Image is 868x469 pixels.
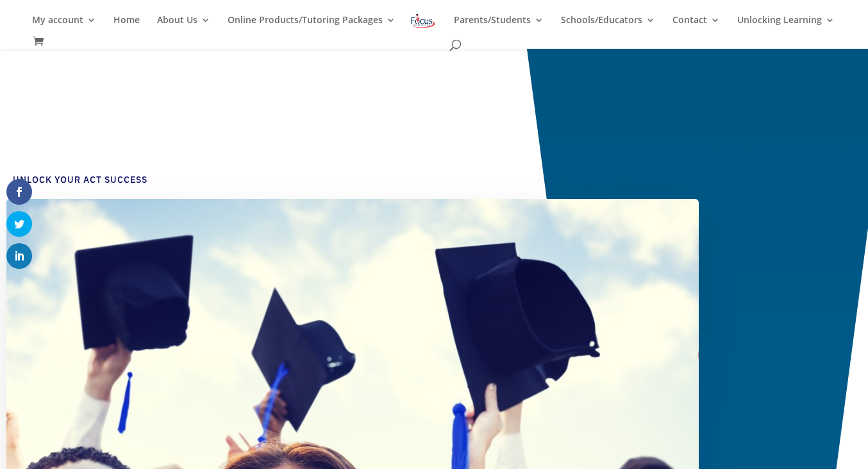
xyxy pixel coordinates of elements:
h4: Unlock Your ACT Success [13,174,680,193]
a: Schools/Educators [561,15,655,37]
a: Online Products/Tutoring Packages [228,15,396,37]
a: Contact [672,15,720,37]
a: About Us [157,15,210,37]
a: Unlocking Learning [737,15,835,37]
a: Parents/Students [454,15,544,37]
a: Home [113,15,140,37]
a: My account [32,15,96,37]
img: Focus on Learning [410,12,437,30]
